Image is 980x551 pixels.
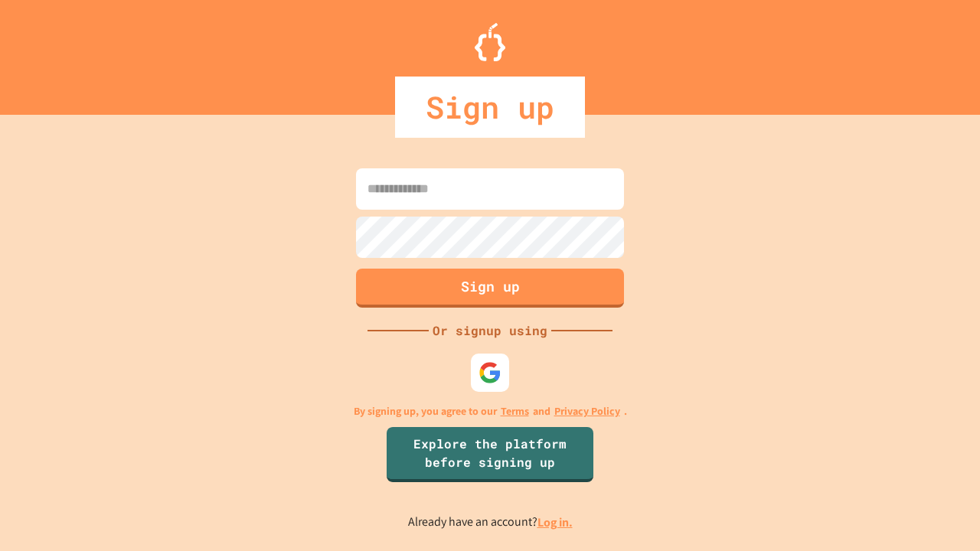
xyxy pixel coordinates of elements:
[916,490,965,536] iframe: chat widget
[356,269,624,308] button: Sign up
[395,77,585,138] div: Sign up
[387,427,593,482] a: Explore the platform before signing up
[408,513,573,532] p: Already have an account?
[475,23,505,61] img: Logo.svg
[853,423,965,488] iframe: chat widget
[501,403,529,419] a: Terms
[354,403,627,419] p: By signing up, you agree to our and .
[537,514,573,530] a: Log in.
[479,361,501,384] img: google-icon.svg
[554,403,620,419] a: Privacy Policy
[429,321,551,340] div: Or signup using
